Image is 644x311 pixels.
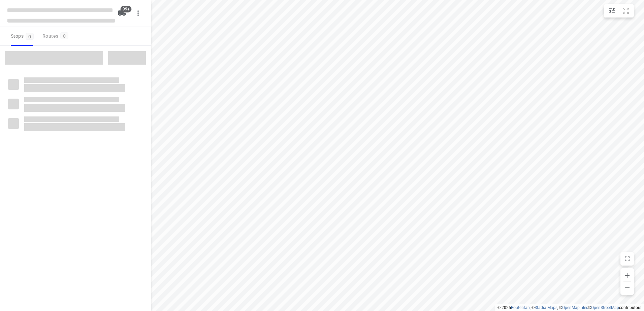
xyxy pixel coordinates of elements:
[591,305,619,310] a: OpenStreetMap
[497,305,641,310] li: © 2025 , © , © © contributors
[604,4,634,18] div: small contained button group
[605,4,619,18] button: Map settings
[562,305,588,310] a: OpenMapTiles
[511,305,530,310] a: Routetitan
[535,305,557,310] a: Stadia Maps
